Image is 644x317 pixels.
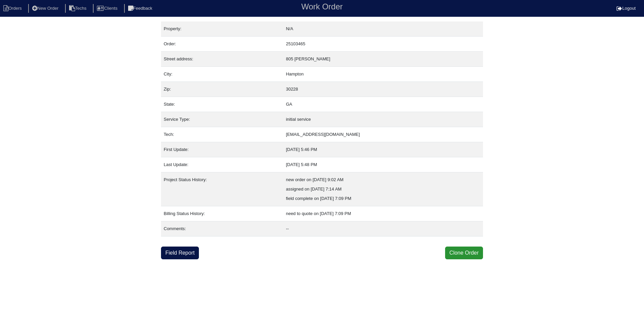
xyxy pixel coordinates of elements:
td: Order: [161,37,283,52]
a: Clients [93,6,123,11]
td: 30228 [283,82,483,97]
li: Techs [65,4,92,13]
td: [DATE] 5:48 PM [283,157,483,172]
li: New Order [28,4,64,13]
div: assigned on [DATE] 7:14 AM [286,184,480,194]
td: Billing Status History: [161,206,283,221]
div: need to quote on [DATE] 7:09 PM [286,209,480,218]
td: Hampton [283,67,483,82]
td: N/A [283,21,483,37]
td: initial service [283,112,483,127]
button: Clone Order [445,247,483,259]
td: Street address: [161,52,283,67]
td: Property: [161,21,283,37]
li: Feedback [124,4,158,13]
td: 25103465 [283,37,483,52]
td: Project Status History: [161,172,283,206]
td: Last Update: [161,157,283,172]
td: Tech: [161,127,283,142]
td: Service Type: [161,112,283,127]
td: Comments: [161,221,283,236]
li: Clients [93,4,123,13]
td: -- [283,221,483,236]
td: First Update: [161,142,283,157]
a: Logout [616,6,636,11]
div: field complete on [DATE] 7:09 PM [286,194,480,203]
div: new order on [DATE] 9:02 AM [286,175,480,184]
a: New Order [28,6,64,11]
td: Zip: [161,82,283,97]
td: [EMAIL_ADDRESS][DOMAIN_NAME] [283,127,483,142]
a: Field Report [161,247,199,259]
td: [DATE] 5:46 PM [283,142,483,157]
td: City: [161,67,283,82]
td: 805 [PERSON_NAME] [283,52,483,67]
a: Techs [65,6,92,11]
td: GA [283,97,483,112]
td: State: [161,97,283,112]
